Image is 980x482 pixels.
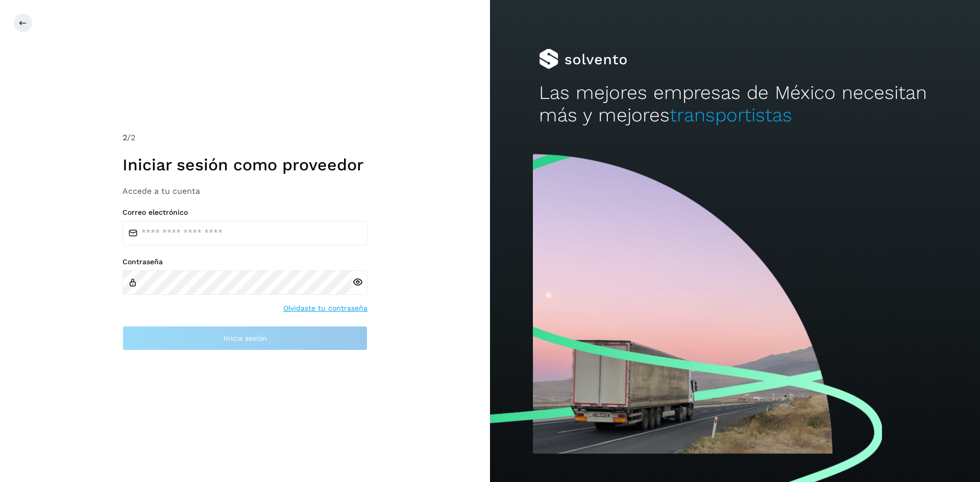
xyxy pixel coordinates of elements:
[283,303,367,314] a: Olvidaste tu contraseña
[670,104,792,126] span: transportistas
[224,335,267,342] span: Inicia sesión
[122,133,127,142] span: 2
[122,208,367,217] label: Correo electrónico
[539,82,931,127] h2: Las mejores empresas de México necesitan más y mejores
[122,155,367,174] h1: Iniciar sesión como proveedor
[122,132,367,144] div: /2
[122,326,367,350] button: Inicia sesión
[122,258,367,266] label: Contraseña
[122,186,367,196] h3: Accede a tu cuenta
